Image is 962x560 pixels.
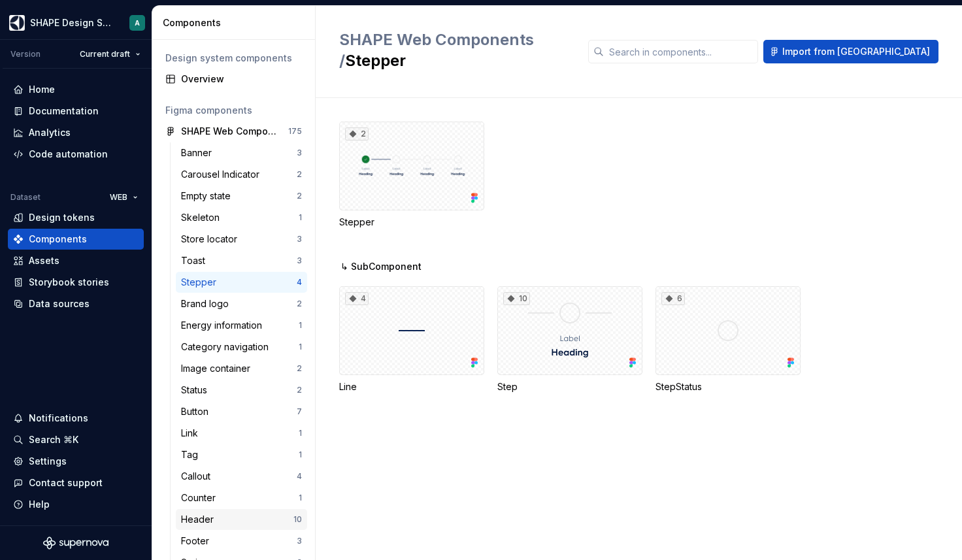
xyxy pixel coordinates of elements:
a: Brand logo2 [176,293,307,314]
div: Design system components [165,52,302,65]
div: Stepper [339,216,484,229]
a: Button7 [176,401,307,422]
div: 10 [503,292,530,305]
div: SHAPE Web Components [181,125,278,138]
a: Overview [160,69,307,90]
div: 175 [288,126,302,137]
div: 3 [297,234,302,244]
a: Carousel Indicator2 [176,164,307,185]
div: Image container [181,362,256,375]
div: 2 [297,191,302,201]
button: Contact support [8,472,144,493]
div: StepStatus [655,380,801,393]
div: Documentation [29,105,99,118]
div: A [135,18,140,28]
div: 3 [297,148,302,158]
a: Toast3 [176,250,307,271]
div: Stepper [181,276,222,289]
button: Help [8,494,144,515]
div: Empty state [181,189,236,203]
div: 10 [293,514,302,525]
a: Category navigation1 [176,337,307,357]
div: Assets [29,254,59,267]
div: Notifications [29,412,88,425]
div: 2 [297,363,302,374]
a: Link1 [176,423,307,444]
div: Carousel Indicator [181,168,265,181]
a: Code automation [8,144,144,165]
span: Import from [GEOGRAPHIC_DATA] [782,45,930,58]
div: Banner [181,146,217,159]
div: 1 [299,320,302,331]
div: Header [181,513,219,526]
div: Tag [181,448,203,461]
a: Documentation [8,101,144,122]
a: Empty state2 [176,186,307,206]
div: 1 [299,493,302,503]
div: 2 [297,385,302,395]
div: SHAPE Design System [30,16,114,29]
div: 6 [661,292,685,305]
div: Figma components [165,104,302,117]
div: 4 [297,277,302,288]
div: 2 [297,299,302,309]
div: Step [497,380,642,393]
div: Design tokens [29,211,95,224]
div: Energy information [181,319,267,332]
div: Skeleton [181,211,225,224]
div: Settings [29,455,67,468]
a: SHAPE Web Components175 [160,121,307,142]
a: Assets [8,250,144,271]
button: Current draft [74,45,146,63]
input: Search in components... [604,40,758,63]
a: Storybook stories [8,272,144,293]
div: Search ⌘K [29,433,78,446]
div: 3 [297,536,302,546]
a: Energy information1 [176,315,307,336]
div: Line [339,380,484,393]
div: 1 [299,450,302,460]
svg: Supernova Logo [43,536,108,550]
div: 1 [299,342,302,352]
div: 4 [345,292,369,305]
div: 4Line [339,286,484,393]
div: Contact support [29,476,103,489]
button: WEB [104,188,144,206]
div: 6StepStatus [655,286,801,393]
div: Link [181,427,203,440]
div: Components [29,233,87,246]
button: Notifications [8,408,144,429]
img: 1131f18f-9b94-42a4-847a-eabb54481545.png [9,15,25,31]
div: 4 [297,471,302,482]
a: Data sources [8,293,144,314]
a: Store locator3 [176,229,307,250]
button: Import from [GEOGRAPHIC_DATA] [763,40,938,63]
div: Version [10,49,41,59]
a: Header10 [176,509,307,530]
a: Footer3 [176,531,307,552]
h2: Stepper [339,29,572,71]
div: 1 [299,428,302,438]
a: Home [8,79,144,100]
div: Code automation [29,148,108,161]
a: Analytics [8,122,144,143]
div: Components [163,16,310,29]
a: Settings [8,451,144,472]
a: Components [8,229,144,250]
div: Callout [181,470,216,483]
a: Counter1 [176,487,307,508]
div: 2 [297,169,302,180]
div: Counter [181,491,221,504]
div: Help [29,498,50,511]
div: Button [181,405,214,418]
div: 7 [297,406,302,417]
div: 2Stepper [339,122,484,229]
span: SHAPE Web Components / [339,30,534,70]
div: Dataset [10,192,41,203]
div: Status [181,384,212,397]
div: Toast [181,254,210,267]
div: Storybook stories [29,276,109,289]
span: Current draft [80,49,130,59]
div: Overview [181,73,302,86]
a: Banner3 [176,142,307,163]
